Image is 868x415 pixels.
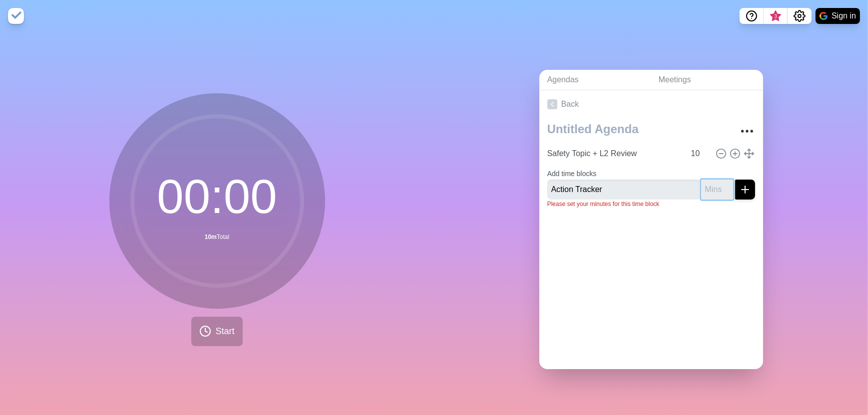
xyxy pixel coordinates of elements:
[547,170,597,178] label: Add time blocks
[772,12,780,20] span: 3
[547,180,699,200] input: Name
[539,70,651,90] a: Agendas
[539,90,763,118] a: Back
[737,121,757,141] button: More
[215,325,234,338] span: Start
[543,144,685,164] input: Name
[764,8,788,24] button: What’s new
[191,317,242,346] button: Start
[701,180,733,200] input: Mins
[8,8,24,24] img: timeblocks logo
[816,8,860,24] button: Sign in
[820,12,828,20] img: google logo
[788,8,812,24] button: Settings
[740,8,764,24] button: Help
[651,70,763,90] a: Meetings
[687,144,711,164] input: Mins
[547,200,755,208] p: Please set your minutes for this time block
